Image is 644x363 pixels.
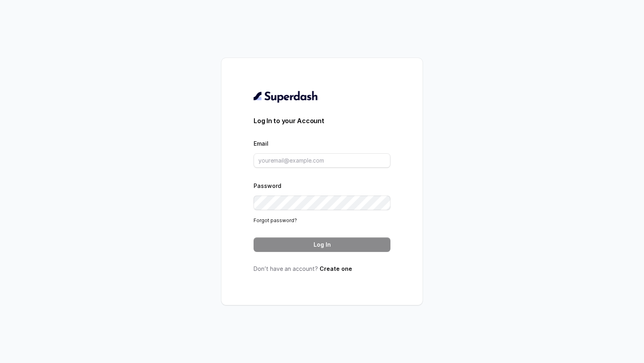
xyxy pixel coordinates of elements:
[254,90,318,103] img: light.svg
[254,182,281,189] label: Password
[254,116,390,126] h3: Log In to your Account
[254,237,390,252] button: Log In
[254,140,268,147] label: Email
[254,265,390,273] p: Don’t have an account?
[254,153,390,168] input: youremail@example.com
[320,265,352,272] a: Create one
[254,217,297,223] a: Forgot password?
